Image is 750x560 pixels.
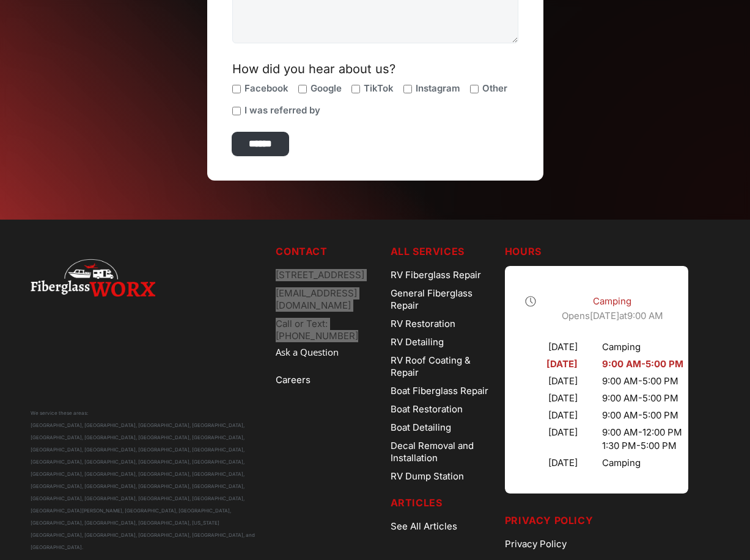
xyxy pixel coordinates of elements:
[470,85,479,93] input: Other
[505,535,719,553] a: Privacy Policy
[602,341,683,353] div: Camping
[391,437,495,467] a: Decal Removal and Installation
[232,107,241,115] input: I was referred by
[602,457,683,469] div: Camping
[524,375,578,387] div: [DATE]
[311,82,342,95] span: Google
[391,244,495,259] h5: ALL SERVICES
[391,284,495,315] a: General Fiberglass Repair
[391,467,495,486] a: RV Dump Station
[391,418,495,437] a: Boat Detailing
[391,517,495,536] a: See All Articles
[298,85,307,93] input: Google
[602,440,683,452] div: 1:30 PM - 5:00 PM
[391,266,495,284] a: RV Fiberglass Repair
[232,63,518,75] div: How did you hear about us?
[602,409,683,422] div: 9:00 AM - 5:00 PM
[403,85,412,93] input: Instagram
[524,392,578,404] div: [DATE]
[602,426,683,439] div: 9:00 AM - 12:00 PM
[276,266,380,284] div: [STREET_ADDRESS]
[391,400,495,418] a: Boat Restoration
[505,513,719,528] h5: Privacy Policy
[391,495,495,510] h5: Articles
[524,457,578,469] div: [DATE]
[232,85,241,93] input: Facebook
[391,315,495,333] a: RV Restoration
[482,82,507,95] span: Other
[505,244,719,259] h5: Hours
[524,426,578,452] div: [DATE]
[602,358,683,370] div: 9:00 AM - 5:00 PM
[31,407,266,553] div: We service these areas: [GEOGRAPHIC_DATA], [GEOGRAPHIC_DATA], [GEOGRAPHIC_DATA], [GEOGRAPHIC_DATA...
[593,295,631,307] span: Camping
[602,375,683,387] div: 9:00 AM - 5:00 PM
[276,345,380,359] a: Ask a Question
[276,244,380,259] h5: Contact
[524,409,578,422] div: [DATE]
[524,358,578,370] div: [DATE]
[562,310,663,321] span: Opens at
[590,310,619,321] span: [DATE]
[416,82,460,95] span: Instagram
[602,392,683,404] div: 9:00 AM - 5:00 PM
[627,310,663,321] time: 9:00 AM
[244,82,289,95] span: Facebook
[391,351,495,382] a: RV Roof Coating & Repair
[276,315,380,345] a: Call or Text: [PHONE_NUMBER]
[276,284,380,315] div: [EMAIL_ADDRESS][DOMAIN_NAME]
[524,341,578,353] div: [DATE]
[276,371,380,389] a: Careers
[351,85,360,93] input: TikTok
[391,382,495,400] a: Boat Fiberglass Repair
[391,333,495,351] a: RV Detailing
[244,104,320,117] span: I was referred by
[364,82,394,95] span: TikTok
